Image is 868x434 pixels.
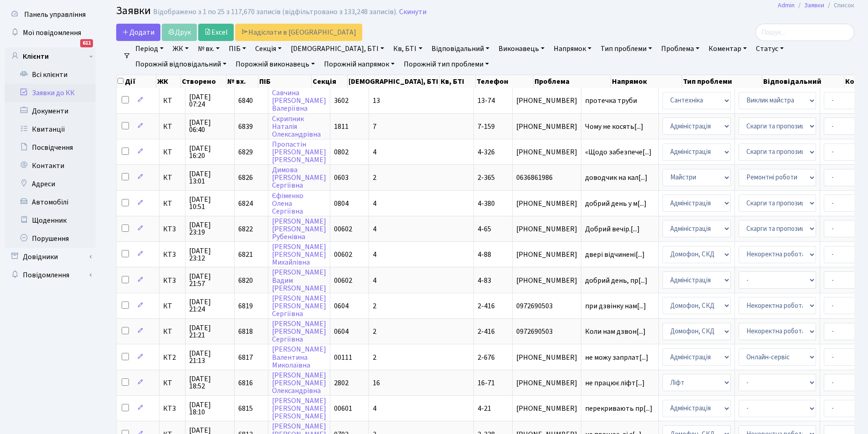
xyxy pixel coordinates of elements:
span: КТ [163,97,181,104]
span: [DATE] 10:51 [189,196,231,210]
span: 6818 [238,327,253,337]
a: Тип проблеми [597,41,656,56]
span: 2-676 [478,352,495,363]
span: Мої повідомлення [23,28,81,38]
span: [DATE] 23:12 [189,247,231,262]
span: КТ [163,302,181,310]
span: двері відчинені[...] [585,250,645,260]
span: добрий день у м[...] [585,199,647,209]
span: 6816 [238,378,253,388]
span: [DATE] 18:52 [189,375,231,390]
input: Пошук... [755,24,854,41]
span: [PHONE_NUMBER] [516,251,577,258]
span: 2 [373,301,376,311]
span: 6839 [238,122,253,132]
span: 6822 [238,224,253,234]
span: [PHONE_NUMBER] [516,354,577,361]
a: Посвідчення [5,138,96,157]
a: [DEMOGRAPHIC_DATA], БТІ [287,41,388,56]
span: 2-416 [478,301,495,311]
span: [PHONE_NUMBER] [516,277,577,284]
th: Кв, БТІ [440,75,476,88]
a: Виконавець [495,41,548,56]
a: Кв, БТІ [390,41,426,56]
span: 2 [373,352,376,363]
span: 7-159 [478,122,495,132]
a: Порожній тип проблеми [400,56,493,72]
a: Довідники [5,248,96,266]
span: Чому не косять[...] [585,122,643,132]
span: 0604 [334,327,349,337]
a: Заявки до КК [5,84,96,102]
span: 6817 [238,352,253,363]
span: Панель управління [24,10,86,20]
span: Додати [122,27,154,37]
span: КТ3 [163,251,181,258]
span: КТ3 [163,225,181,233]
span: 00602 [334,276,352,286]
span: [PHONE_NUMBER] [516,379,577,387]
span: 00601 [334,403,352,414]
span: перекривають пр[...] [585,403,652,414]
a: № вх. [194,41,223,56]
span: 7 [373,122,376,132]
span: 2802 [334,378,349,388]
a: [PERSON_NAME][PERSON_NAME]Михайлівна [272,242,326,267]
a: Скинути [399,8,426,16]
a: [PERSON_NAME]Вадим[PERSON_NAME] [272,268,326,293]
th: Проблема [534,75,611,88]
span: 16 [373,378,380,388]
a: [PERSON_NAME][PERSON_NAME]Олександрівна [272,370,326,396]
span: 6824 [238,199,253,209]
span: «Щодо забезпече[...] [585,147,652,157]
span: 2 [373,173,376,183]
a: Секція [252,41,285,56]
span: Заявки [116,3,151,19]
span: не працює ліфт[...] [585,378,645,388]
div: 611 [80,39,93,47]
a: Мої повідомлення611 [5,24,96,42]
li: Список [824,0,854,10]
span: 6829 [238,147,253,157]
span: Коли нам дзвон[...] [585,327,646,337]
span: КТ [163,200,181,207]
span: 16-71 [478,378,495,388]
a: СкрипникНаталіяОлександрівна [272,114,321,139]
span: 13-74 [478,96,495,106]
th: № вх. [226,75,258,88]
th: Створено [181,75,226,88]
span: при дзвінку нам[...] [585,301,646,311]
a: Порушення [5,230,96,248]
a: Всі клієнти [5,66,96,84]
a: Контакти [5,157,96,175]
span: 6821 [238,250,253,260]
span: 0972690503 [516,302,577,310]
a: Порожній виконавець [232,56,318,72]
span: 2-416 [478,327,495,337]
span: [DATE] 21:24 [189,298,231,313]
a: Заявки [804,0,824,10]
th: Дії [117,75,156,88]
span: [DATE] 21:21 [189,324,231,339]
span: 4 [373,250,376,260]
span: доводчик на кал[...] [585,173,647,183]
span: 0804 [334,199,349,209]
span: 4 [373,147,376,157]
a: ЖК [169,41,192,56]
span: 1811 [334,122,349,132]
a: Excel [198,24,234,41]
span: 2-365 [478,173,495,183]
span: 4-83 [478,276,491,286]
a: ПІБ [225,41,250,56]
span: КТ3 [163,405,181,412]
a: Квитанції [5,120,96,138]
span: КТ [163,328,181,335]
span: 6840 [238,96,253,106]
a: Повідомлення [5,266,96,284]
a: Напрямок [550,41,595,56]
span: [PHONE_NUMBER] [516,123,577,130]
span: 2 [373,327,376,337]
span: КТ [163,379,181,387]
a: Статус [752,41,787,56]
a: Панель управління [5,5,96,24]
